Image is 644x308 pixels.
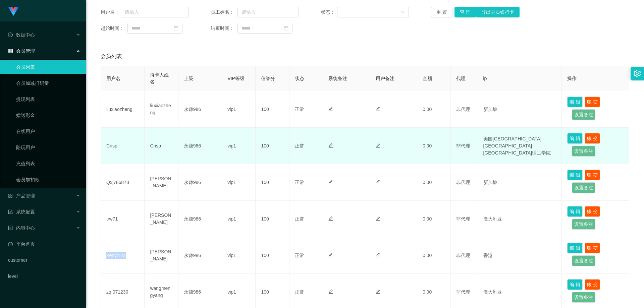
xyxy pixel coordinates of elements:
[376,76,394,81] span: 用户备注
[585,243,600,253] button: 账 变
[16,109,80,122] a: 赠送彩金
[284,26,288,30] i: 图标: calendar
[150,72,169,84] span: 持卡人姓名
[101,237,145,274] td: Zenyi123
[423,76,432,81] span: 金额
[478,91,562,128] td: 新加坡
[295,289,304,295] span: 正常
[456,143,470,148] span: 非代理
[417,91,451,128] td: 0.00
[121,7,189,17] input: 请输入
[16,76,80,90] a: 会员加减打码量
[101,91,145,128] td: liuxiaozheng
[585,133,600,144] button: 账 变
[227,76,245,81] span: VIP等级
[328,253,333,257] i: 图标: edit
[417,128,451,164] td: 0.00
[145,237,178,274] td: [PERSON_NAME]
[454,7,476,17] button: 查 询
[376,289,380,294] i: 图标: edit
[572,255,595,266] button: 设置备注
[456,107,470,112] span: 非代理
[174,26,178,30] i: 图标: calendar
[145,91,178,128] td: liuxiaozheng
[328,143,333,148] i: 图标: edit
[256,164,289,201] td: 100
[222,237,256,274] td: vip1
[101,52,122,60] span: 会员列表
[431,7,452,17] button: 重 置
[634,70,641,77] i: 图标: setting
[8,7,19,16] img: logo.9652507e.png
[16,125,80,138] a: 在线用户
[178,91,222,128] td: 永赚986
[8,48,35,54] span: 会员管理
[101,128,145,164] td: Crisp
[16,141,80,154] a: 陪玩用户
[567,206,583,217] button: 编 辑
[572,292,595,303] button: 设置备注
[106,76,120,81] span: 用户名
[8,209,35,214] span: 系统配置
[456,76,466,81] span: 代理
[16,173,80,186] a: 会员加扣款
[256,128,289,164] td: 100
[376,143,380,148] i: 图标: edit
[328,180,333,184] i: 图标: edit
[295,216,304,222] span: 正常
[585,279,600,290] button: 账 变
[256,91,289,128] td: 100
[456,253,470,258] span: 非代理
[585,97,600,107] button: 账 变
[456,289,470,295] span: 非代理
[478,237,562,274] td: 香港
[222,91,256,128] td: vip1
[417,201,451,237] td: 0.00
[8,49,13,53] i: 图标: table
[178,164,222,201] td: 永赚986
[222,164,256,201] td: vip1
[295,180,304,185] span: 正常
[211,25,237,32] span: 结束时间：
[328,107,333,111] i: 图标: edit
[8,269,80,283] a: level
[295,253,304,258] span: 正常
[321,9,337,16] span: 状态：
[376,107,380,111] i: 图标: edit
[567,279,583,290] button: 编 辑
[478,128,562,164] td: 美国[GEOGRAPHIC_DATA][GEOGRAPHIC_DATA][GEOGRAPHIC_DATA]理工学院
[478,164,562,201] td: 新加坡
[8,32,35,38] span: 数据中心
[184,76,193,81] span: 上级
[567,97,583,107] button: 编 辑
[256,201,289,237] td: 100
[222,128,256,164] td: vip1
[328,76,347,81] span: 系统备注
[178,237,222,274] td: 永赚986
[376,253,380,257] i: 图标: edit
[476,7,520,17] button: 导出会员银行卡
[8,237,80,251] a: 图标: dashboard平台首页
[16,60,80,74] a: 会员列表
[401,10,405,15] i: 图标: down
[417,237,451,274] td: 0.00
[328,216,333,221] i: 图标: edit
[145,128,178,164] td: Crisp
[376,180,380,184] i: 图标: edit
[567,170,583,180] button: 编 辑
[572,146,595,157] button: 设置备注
[376,216,380,221] i: 图标: edit
[101,9,121,16] span: 用户名：
[261,76,275,81] span: 信誉分
[478,201,562,237] td: 澳大利亚
[8,225,35,231] span: 内容中心
[101,164,145,201] td: Qxj786878
[16,157,80,170] a: 充值列表
[8,193,35,198] span: 产品管理
[295,76,304,81] span: 状态
[101,25,127,32] span: 起始时间：
[483,76,487,81] span: ip
[572,109,595,120] button: 设置备注
[8,33,13,37] i: 图标: check-circle-o
[572,182,595,193] button: 设置备注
